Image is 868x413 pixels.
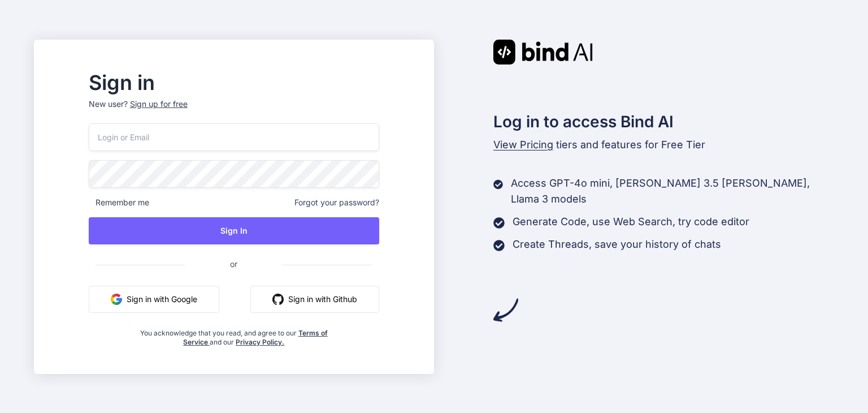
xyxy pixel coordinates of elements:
span: Forgot your password? [294,197,379,208]
img: google [111,294,122,305]
h2: Log in to access Bind AI [493,110,835,134]
div: Sign up for free [130,98,188,110]
p: Generate Code, use Web Search, try code editor [513,214,749,230]
button: Sign in with Github [250,286,379,313]
a: Privacy Policy. [236,338,284,346]
img: arrow [493,298,518,322]
p: tiers and features for Free Tier [493,137,835,153]
div: You acknowledge that you read, and agree to our and our [137,322,331,347]
span: Remember me [89,197,149,208]
p: Create Threads, save your history of chats [513,236,721,252]
img: Bind AI logo [493,40,593,64]
button: Sign in with Google [89,286,219,313]
button: Sign In [89,217,379,244]
img: github [272,294,284,305]
p: New user? [89,98,379,123]
span: View Pricing [493,139,553,150]
p: Access GPT-4o mini, [PERSON_NAME] 3.5 [PERSON_NAME], Llama 3 models [511,175,834,207]
a: Terms of Service [183,329,328,346]
h2: Sign in [89,74,379,92]
span: or [185,250,283,278]
input: Login or Email [89,123,379,151]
